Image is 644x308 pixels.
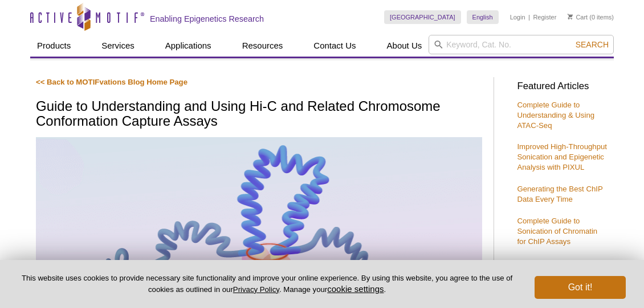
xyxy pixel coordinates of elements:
h2: Enabling Epigenetics Research [150,14,264,24]
a: Contact Us [307,35,362,57]
a: Improved High-Throughput Sonication and Epigenetic Analysis with PIXUL [517,142,607,171]
a: Applications [158,35,218,57]
button: cookie settings [327,284,384,294]
li: | [528,10,530,24]
input: Keyword, Cat. No. [429,35,614,54]
a: Complete Guide to Understanding & Using ATAC-Seq [517,101,594,130]
a: [GEOGRAPHIC_DATA] [384,10,461,24]
a: Products [30,35,78,57]
a: Generating the Best ChIP Data Every Time [517,185,602,203]
a: Complete Guide to Sonication of Chromatin for ChIP Assays [517,217,597,246]
span: Search [576,40,609,49]
a: Privacy Policy [233,285,279,294]
h1: Guide to Understanding and Using Hi-C and Related Chromosome Conformation Capture Assays [36,99,482,130]
li: (0 items) [568,10,614,24]
a: Services [95,35,141,57]
button: Search [572,39,612,50]
a: Resources [235,35,290,57]
a: << Back to MOTIFvations Blog Home Page [36,78,188,86]
a: Register [533,13,556,21]
p: This website uses cookies to provide necessary site functionality and improve your online experie... [18,273,516,295]
a: Cart [568,13,588,21]
a: Login [510,13,525,21]
a: Reversing Your Epigenetic Age [517,259,605,278]
h3: Featured Articles [517,82,608,91]
img: Your Cart [568,14,573,19]
a: English [467,10,499,24]
button: Got it! [535,276,626,299]
a: About Us [380,35,429,57]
